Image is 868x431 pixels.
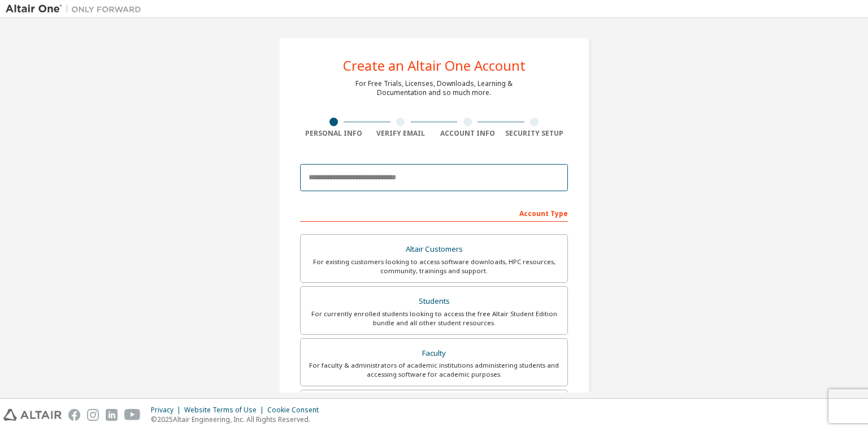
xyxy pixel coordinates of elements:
img: facebook.svg [68,409,80,421]
div: Account Type [300,204,568,222]
div: Security Setup [501,129,568,138]
img: Altair One [6,3,147,15]
div: For currently enrolled students looking to access the free Altair Student Edition bundle and all ... [307,309,561,327]
div: Website Terms of Use [184,406,267,415]
p: © 2025 Altair Engineering, Inc. All Rights Reserved. [151,415,325,424]
img: altair_logo.svg [3,409,62,421]
div: Verify Email [367,129,435,138]
div: For faculty & administrators of academic institutions administering students and accessing softwa... [307,361,561,379]
div: Cookie Consent [267,406,325,415]
div: For existing customers looking to access software downloads, HPC resources, community, trainings ... [307,257,561,275]
div: Create an Altair One Account [343,59,526,72]
img: youtube.svg [124,409,141,421]
div: Students [307,294,561,309]
div: Faculty [307,346,561,361]
div: Account Info [434,129,501,138]
div: For Free Trials, Licenses, Downloads, Learning & Documentation and so much more. [355,79,513,97]
div: Personal Info [300,129,367,138]
img: linkedin.svg [106,409,118,421]
img: instagram.svg [87,409,99,421]
div: Privacy [151,406,184,415]
div: Altair Customers [307,242,561,257]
